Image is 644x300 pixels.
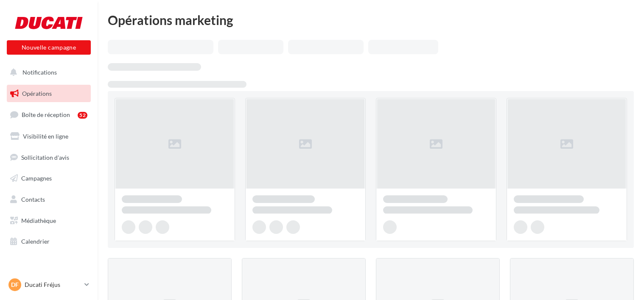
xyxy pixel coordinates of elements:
[21,196,45,203] span: Contacts
[5,149,92,167] a: Sollicitation d'avis
[21,238,50,245] span: Calendrier
[21,217,56,224] span: Médiathèque
[5,169,92,187] a: Campagnes
[21,175,52,182] span: Campagnes
[5,64,89,81] button: Notifications
[11,281,19,289] span: DF
[25,281,81,289] p: Ducati Fréjus
[5,106,92,124] a: Boîte de réception52
[5,191,92,208] a: Contacts
[78,112,87,119] div: 52
[5,233,92,250] a: Calendrier
[7,277,91,293] a: DF Ducati Fréjus
[21,153,69,161] span: Sollicitation d'avis
[22,90,52,97] span: Opérations
[5,128,92,145] a: Visibilité en ligne
[108,14,634,26] div: Opérations marketing
[7,40,91,55] button: Nouvelle campagne
[5,212,92,230] a: Médiathèque
[22,69,57,76] span: Notifications
[22,111,70,118] span: Boîte de réception
[5,85,92,103] a: Opérations
[23,133,68,140] span: Visibilité en ligne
